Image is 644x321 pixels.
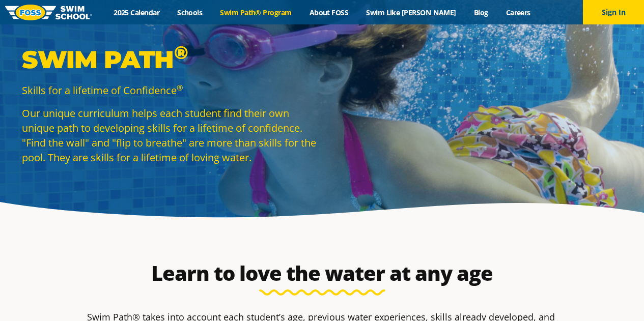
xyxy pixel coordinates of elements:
h2: Learn to love the water at any age [82,261,563,285]
sup: ® [174,41,188,64]
a: Schools [169,8,211,17]
a: 2025 Calendar [105,8,169,17]
a: Swim Like [PERSON_NAME] [357,8,465,17]
p: Our unique curriculum helps each student find their own unique path to developing skills for a li... [22,106,317,165]
a: Careers [497,8,539,17]
img: FOSS Swim School Logo [5,5,92,20]
p: Skills for a lifetime of Confidence [22,83,317,98]
a: Swim Path® Program [211,8,300,17]
a: Blog [465,8,497,17]
p: Swim Path [22,44,317,75]
sup: ® [177,82,183,93]
a: About FOSS [300,8,357,17]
